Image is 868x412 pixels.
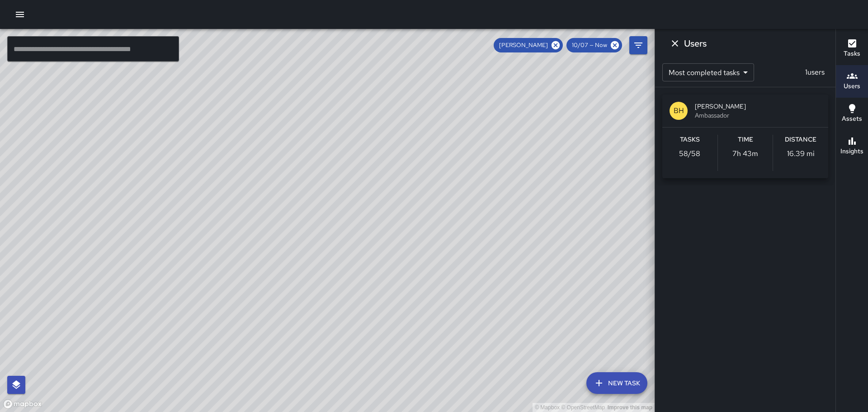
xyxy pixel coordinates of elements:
[785,135,816,145] h6: Distance
[844,49,860,59] h6: Tasks
[662,63,754,81] div: Most completed tasks
[840,147,863,156] h6: Insights
[738,135,753,145] h6: Time
[679,148,700,159] p: 58 / 58
[684,36,707,51] h6: Users
[802,67,828,78] p: 1 users
[666,34,684,52] button: Dismiss
[836,33,868,65] button: Tasks
[586,372,647,394] button: New Task
[662,95,828,178] button: BH[PERSON_NAME]AmbassadorTasks58/58Time7h 43mDistance16.39 mi
[566,41,613,50] span: 10/07 — Now
[836,130,868,163] button: Insights
[836,98,868,130] button: Assets
[674,105,684,116] p: BH
[494,41,553,50] span: [PERSON_NAME]
[566,38,622,52] div: 10/07 — Now
[732,148,758,159] p: 7h 43m
[844,81,860,91] h6: Users
[680,135,700,145] h6: Tasks
[494,38,563,52] div: [PERSON_NAME]
[695,102,821,111] span: [PERSON_NAME]
[842,114,862,124] h6: Assets
[836,65,868,98] button: Users
[787,148,815,159] p: 16.39 mi
[695,111,821,120] span: Ambassador
[629,36,647,54] button: Filters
